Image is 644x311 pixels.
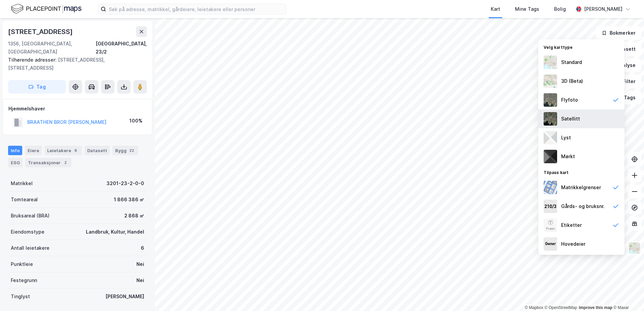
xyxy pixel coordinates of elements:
[561,77,583,85] div: 3D (Beta)
[44,146,82,155] div: Leietakere
[8,26,74,37] div: [STREET_ADDRESS]
[610,279,644,311] div: Kontrollprogram for chat
[561,240,585,248] div: Hovedeier
[11,3,82,15] img: logo.f888ab2527a4732fd821a326f86c7f29.svg
[544,112,557,126] img: 9k=
[561,115,580,123] div: Satellitt
[544,131,557,144] img: luj3wr1y2y3+OchiMxRmMxRlscgabnMEmZ7DJGWxyBpucwSZnsMkZbHIGm5zBJmewyRlscgabnMEmZ7DJGWxyBpucwSZnsMkZ...
[544,218,557,232] img: Z
[610,279,644,311] iframe: Chat Widget
[544,93,557,107] img: Z
[112,146,138,155] div: Bygg
[11,212,50,220] div: Bruksareal (BRA)
[538,41,624,53] div: Velg karttype
[515,5,539,13] div: Mine Tags
[11,244,50,252] div: Antall leietakere
[85,146,110,155] div: Datasett
[129,117,142,125] div: 100%
[561,221,582,229] div: Etiketter
[8,56,141,72] div: [STREET_ADDRESS], [STREET_ADDRESS]
[114,196,144,204] div: 1 866 386 ㎡
[584,5,622,13] div: [PERSON_NAME]
[561,152,575,161] div: Mørkt
[609,75,641,88] button: Filter
[610,91,641,104] button: Tags
[11,179,33,187] div: Matrikkel
[544,150,557,163] img: nCdM7BzjoCAAAAAElFTkSuQmCC
[561,96,578,104] div: Flyfoto
[579,305,612,310] a: Improve this map
[105,292,144,301] div: [PERSON_NAME]
[62,159,69,166] div: 2
[72,147,79,154] div: 6
[86,228,144,236] div: Landbruk, Kultur, Handel
[628,242,641,254] img: Z
[11,196,38,204] div: Tomteareal
[8,57,58,63] span: Tilhørende adresser:
[11,276,37,284] div: Festegrunn
[491,5,500,13] div: Kart
[8,158,23,167] div: ESG
[106,179,144,187] div: 3201-23-2-0-0
[545,305,577,310] a: OpenStreetMap
[8,40,96,56] div: 1356, [GEOGRAPHIC_DATA], [GEOGRAPHIC_DATA]
[561,58,582,66] div: Standard
[544,200,557,213] img: cadastreKeys.547ab17ec502f5a4ef2b.jpeg
[136,276,144,284] div: Nei
[8,146,22,155] div: Info
[544,181,557,194] img: cadastreBorders.cfe08de4b5ddd52a10de.jpeg
[561,134,571,142] div: Lyst
[596,26,641,40] button: Bokmerker
[544,56,557,69] img: Z
[124,212,144,220] div: 2 868 ㎡
[25,158,71,167] div: Transaksjoner
[544,237,557,251] img: majorOwner.b5e170eddb5c04bfeeff.jpeg
[8,105,147,113] div: Hjemmelshaver
[128,147,135,154] div: 22
[11,228,44,236] div: Eiendomstype
[525,305,543,310] a: Mapbox
[141,244,144,252] div: 6
[96,40,147,56] div: [GEOGRAPHIC_DATA], 23/2
[554,5,566,13] div: Bolig
[25,146,42,155] div: Eiere
[11,260,33,268] div: Punktleie
[544,74,557,88] img: Z
[11,292,30,301] div: Tinglyst
[8,80,66,94] button: Tag
[561,183,601,192] div: Matrikkelgrenser
[561,202,605,210] div: Gårds- og bruksnr.
[106,4,286,14] input: Søk på adresse, matrikkel, gårdeiere, leietakere eller personer
[136,260,144,268] div: Nei
[538,166,624,178] div: Tilpass kart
